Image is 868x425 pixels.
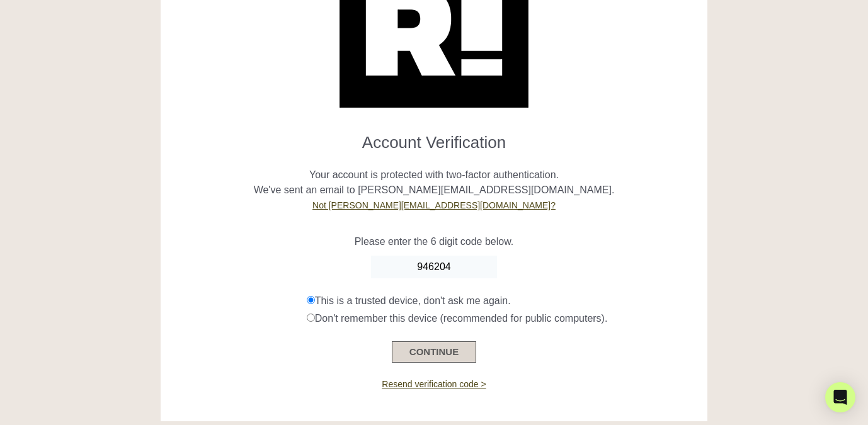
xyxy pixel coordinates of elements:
[307,293,698,309] div: This is a trusted device, don't ask me again.
[170,234,699,249] p: Please enter the 6 digit code below.
[170,123,699,152] h1: Account Verification
[392,341,476,363] button: CONTINUE
[825,382,855,412] div: Open Intercom Messenger
[371,256,497,278] input: Enter Code
[170,152,699,213] p: Your account is protected with two-factor authentication. We've sent an email to [PERSON_NAME][EM...
[307,311,698,326] div: Don't remember this device (recommended for public computers).
[312,200,556,210] a: Not [PERSON_NAME][EMAIL_ADDRESS][DOMAIN_NAME]?
[382,379,486,389] a: Resend verification code >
